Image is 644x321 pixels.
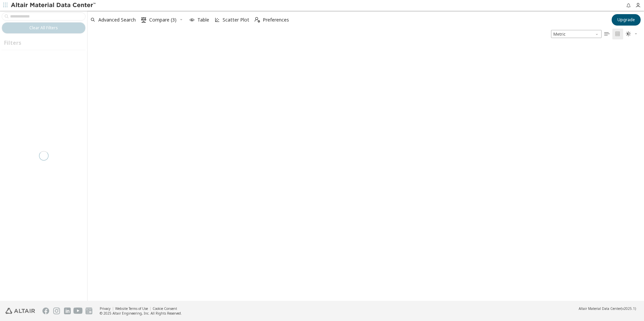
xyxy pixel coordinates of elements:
[612,29,623,39] button: Tile View
[100,306,110,311] a: Privacy
[604,31,610,37] i: 
[602,29,612,39] button: Table View
[551,30,602,38] span: Metric
[612,14,641,26] button: Upgrade
[617,17,635,23] span: Upgrade
[98,17,136,22] span: Advanced Search
[100,311,182,316] div: © 2025 Altair Engineering, Inc. All Rights Reserved.
[579,306,636,311] div: (v2025.1)
[223,17,249,22] span: Scatter Plot
[197,17,209,22] span: Table
[5,308,35,314] img: Altair Engineering
[255,17,260,23] i: 
[551,30,602,38] div: Unit System
[153,306,177,311] a: Cookie Consent
[626,31,631,37] i: 
[11,2,97,9] img: Altair Material Data Center
[141,17,147,23] i: 
[115,306,148,311] a: Website Terms of Use
[149,17,176,22] span: Compare (3)
[263,17,289,22] span: Preferences
[579,306,621,311] span: Altair Material Data Center
[623,29,641,39] button: Theme
[615,31,620,37] i: 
